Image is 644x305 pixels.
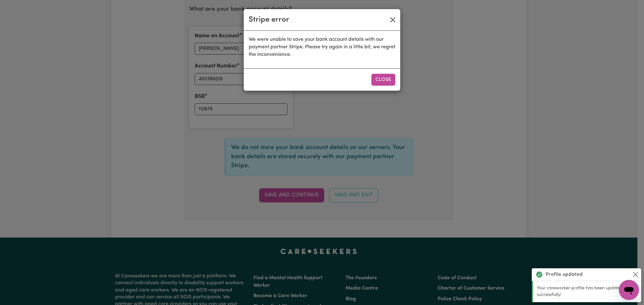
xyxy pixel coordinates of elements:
p: We were unable to save your bank account details with our payment partner Stripe. Please try agai... [249,36,395,58]
div: Stripe error [249,14,289,25]
button: Close [632,271,639,278]
strong: Profile updated [546,271,583,278]
button: Close [371,74,395,86]
p: Your careworker profile has been updated successfully! [537,285,637,298]
button: Close [388,15,398,25]
iframe: Button to launch messaging window [619,280,639,300]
